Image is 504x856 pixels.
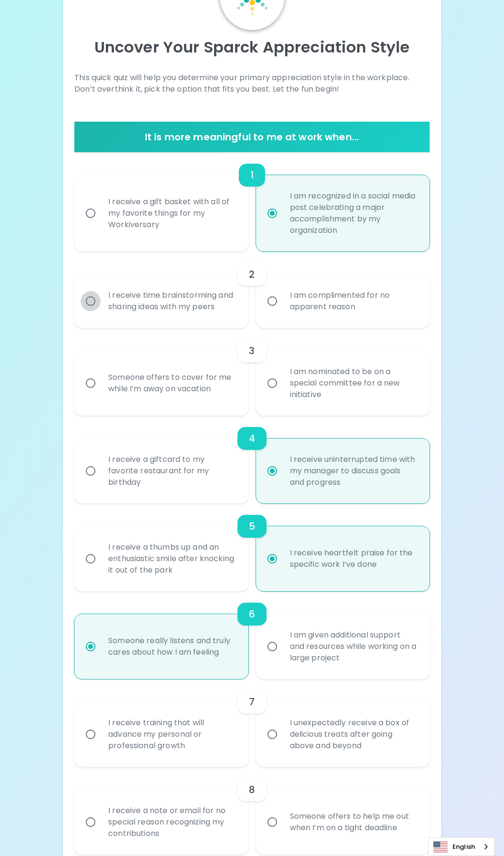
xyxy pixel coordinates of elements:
[101,185,243,242] div: I receive a gift basket with all of my favorite things for my Workiversary
[101,360,243,406] div: Someone offers to cover for me while I’m away on vacation
[282,442,424,500] div: I receive uninterrupted time with my manager to discuss goals and progress
[101,706,243,763] div: I receive training that will advance my personal or professional growth
[249,694,255,710] h6: 7
[429,838,494,856] a: English
[428,837,494,856] aside: Language selected: English
[74,591,430,679] div: choice-group-check
[74,152,430,251] div: choice-group-check
[249,519,255,534] h6: 5
[282,179,424,248] div: I am recognized in a social media post celebrating a major accomplishment by my organization
[428,837,494,856] div: Language
[249,782,255,797] h6: 8
[101,624,243,669] div: Someone really listens and truly cares about how I am feeling
[101,442,243,500] div: I receive a giftcard to my favorite restaurant for my birthday
[101,530,243,587] div: I receive a thumbs up and an enthusiastic smile after knocking it out of the park
[74,767,430,855] div: choice-group-check
[249,431,255,446] h6: 4
[249,343,255,358] h6: 3
[74,251,430,328] div: choice-group-check
[282,618,424,675] div: I am given additional support and resources while working on a large project
[74,679,430,767] div: choice-group-check
[101,278,243,324] div: I receive time brainstorming and sharing ideas with my peers
[282,706,424,763] div: I unexpectedly receive a box of delicious treats after going above and beyond
[74,328,430,416] div: choice-group-check
[249,606,255,622] h6: 6
[282,278,424,324] div: I am complimented for no apparent reason
[249,267,255,282] h6: 2
[74,38,430,57] p: Uncover Your Sparck Appreciation Style
[74,503,430,591] div: choice-group-check
[78,129,426,145] h6: It is more meaningful to me at work when...
[101,793,243,851] div: I receive a note or email for no special reason recognizing my contributions
[74,72,430,95] p: This quick quiz will help you determine your primary appreciation style in the workplace. Don’t o...
[250,167,254,183] h6: 1
[282,799,424,845] div: Someone offers to help me out when I’m on a tight deadline
[74,416,430,503] div: choice-group-check
[282,355,424,412] div: I am nominated to be on a special committee for a new initiative
[282,536,424,582] div: I receive heartfelt praise for the specific work I’ve done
